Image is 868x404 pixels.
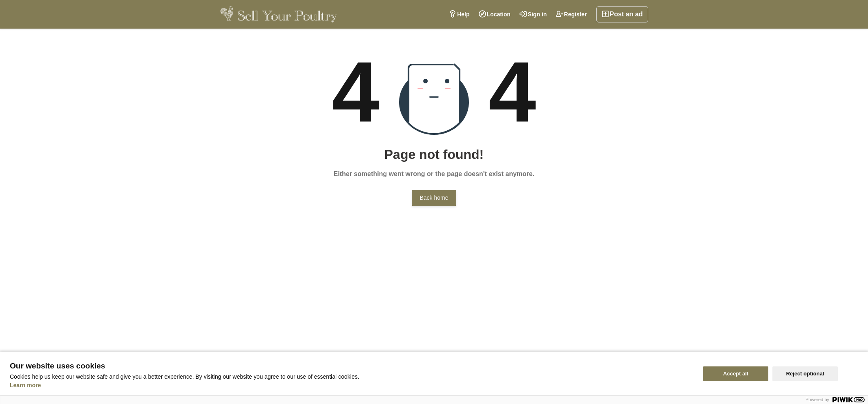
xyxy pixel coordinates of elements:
[806,397,829,402] span: Powered by
[10,362,693,370] span: Our website uses cookies
[220,6,337,22] img: Sell Your Poultry
[596,6,648,22] a: Post an ad
[10,373,693,380] p: Cookies help us keep our website safe and give you a better experience. By visiting our website y...
[444,6,474,22] a: Help
[412,190,456,206] a: Back home
[703,366,768,381] button: Accept all
[551,6,591,22] a: Register
[772,366,838,381] button: Reject optional
[515,6,551,22] a: Sign in
[332,49,380,135] div: 4
[489,49,536,135] div: 4
[10,382,41,388] a: Learn more
[474,6,515,22] a: Location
